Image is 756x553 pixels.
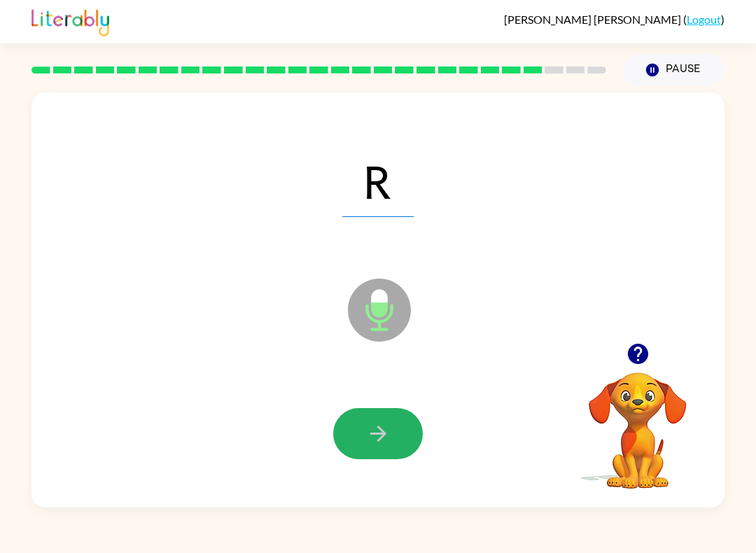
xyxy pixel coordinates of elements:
[31,6,109,36] img: Literably
[623,54,724,86] button: Pause
[342,144,414,217] span: R
[687,13,721,26] a: Logout
[504,13,683,26] span: [PERSON_NAME] [PERSON_NAME]
[568,351,708,491] video: Your browser must support playing .mp4 files to use Literably. Please try using another browser.
[504,13,724,26] div: ( )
